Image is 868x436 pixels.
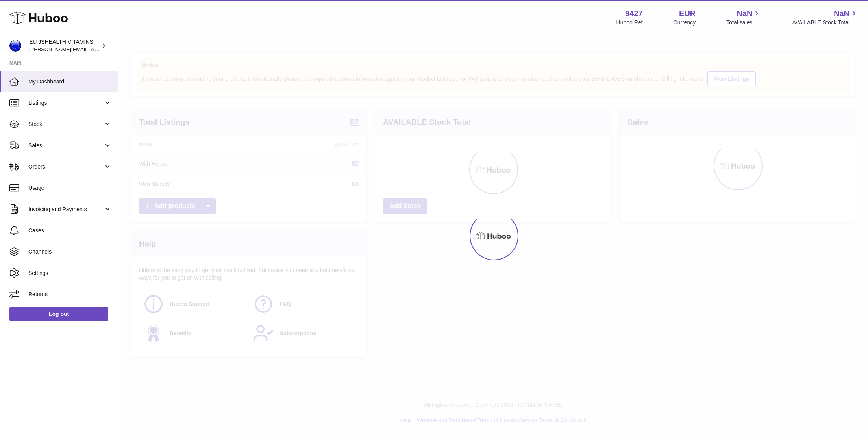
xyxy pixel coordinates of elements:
span: NaN [737,8,752,19]
span: Stock [28,121,104,128]
div: EU JSHEALTH VITAMINS [29,38,100,53]
span: Invoicing and Payments [28,206,104,213]
span: Cases [28,227,112,234]
img: laura@jessicasepel.com [9,40,21,52]
span: AVAILABLE Stock Total [792,19,859,26]
span: Sales [28,142,104,149]
span: Orders [28,163,104,171]
span: NaN [834,8,849,19]
a: Log out [9,307,108,321]
strong: 9427 [625,8,643,19]
strong: EUR [679,8,696,19]
div: Huboo Ref [616,19,643,26]
span: Usage [28,184,112,192]
span: Channels [28,248,112,256]
span: [PERSON_NAME][EMAIL_ADDRESS][DOMAIN_NAME] [29,46,158,52]
div: Currency [674,19,696,26]
span: Returns [28,291,112,298]
span: Total sales [726,19,761,26]
span: Listings [28,99,104,107]
a: NaN Total sales [726,8,761,26]
a: NaN AVAILABLE Stock Total [792,8,859,26]
span: My Dashboard [28,78,112,85]
span: Settings [28,269,112,277]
